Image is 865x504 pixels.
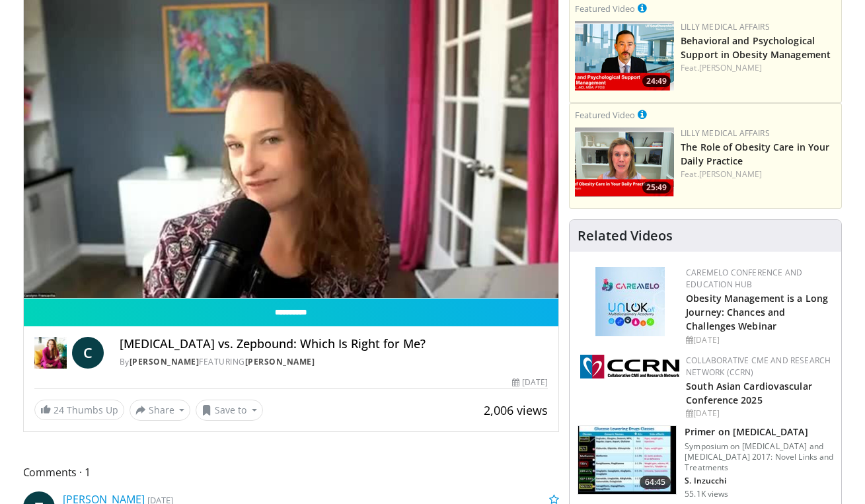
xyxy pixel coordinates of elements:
button: Save to [196,400,263,421]
a: South Asian Cardiovascular Conference 2025 [686,380,812,406]
a: C [72,337,104,369]
small: Featured Video [575,3,635,15]
a: CaReMeLO Conference and Education Hub [686,267,802,290]
img: e1208b6b-349f-4914-9dd7-f97803bdbf1d.png.150x105_q85_crop-smart_upscale.png [575,127,674,197]
p: Symposium on [MEDICAL_DATA] and [MEDICAL_DATA] 2017: Novel Links and Treatments [685,441,833,473]
a: Behavioral and Psychological Support in Obesity Management [681,34,831,61]
p: S. Inzucchi [685,476,833,486]
a: [PERSON_NAME] [245,356,315,367]
a: Collaborative CME and Research Network (CCRN) [686,355,831,378]
img: 45df64a9-a6de-482c-8a90-ada250f7980c.png.150x105_q85_autocrop_double_scale_upscale_version-0.2.jpg [595,267,665,336]
img: a04ee3ba-8487-4636-b0fb-5e8d268f3737.png.150x105_q85_autocrop_double_scale_upscale_version-0.2.png [580,355,679,378]
a: 24:49 [575,21,674,90]
a: Lilly Medical Affairs [681,21,770,32]
img: 022d2313-3eaa-4549-99ac-ae6801cd1fdc.150x105_q85_crop-smart_upscale.jpg [578,426,676,495]
img: Dr. Carolynn Francavilla [34,337,67,369]
div: [DATE] [686,408,831,419]
h4: [MEDICAL_DATA] vs. Zepbound: Which Is Right for Me? [120,337,548,351]
img: ba3304f6-7838-4e41-9c0f-2e31ebde6754.png.150x105_q85_crop-smart_upscale.png [575,21,674,90]
span: 25:49 [642,182,671,194]
div: Feat. [681,168,836,180]
span: 64:45 [640,476,671,489]
p: 55.1K views [685,489,728,499]
a: Obesity Management is a Long Journey: Chances and Challenges Webinar [686,292,828,332]
a: The Role of Obesity Care in Your Daily Practice [681,141,829,167]
a: 25:49 [575,127,674,197]
h3: Primer on [MEDICAL_DATA] [685,425,833,439]
div: [DATE] [512,377,548,388]
button: Share [130,400,191,421]
span: 24:49 [642,75,671,87]
a: 64:45 Primer on [MEDICAL_DATA] Symposium on [MEDICAL_DATA] and [MEDICAL_DATA] 2017: Novel Links a... [578,425,833,499]
div: [DATE] [686,334,831,346]
span: 24 [54,404,64,416]
a: 24 Thumbs Up [34,400,124,420]
span: 2,006 views [484,402,548,418]
a: Lilly Medical Affairs [681,127,770,139]
a: [PERSON_NAME] [699,62,762,73]
a: [PERSON_NAME] [130,356,200,367]
small: Featured Video [575,109,635,121]
div: Feat. [681,62,836,74]
a: [PERSON_NAME] [699,168,762,180]
span: Comments 1 [23,464,560,481]
h4: Related Videos [578,228,673,244]
div: By FEATURING [120,356,548,368]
